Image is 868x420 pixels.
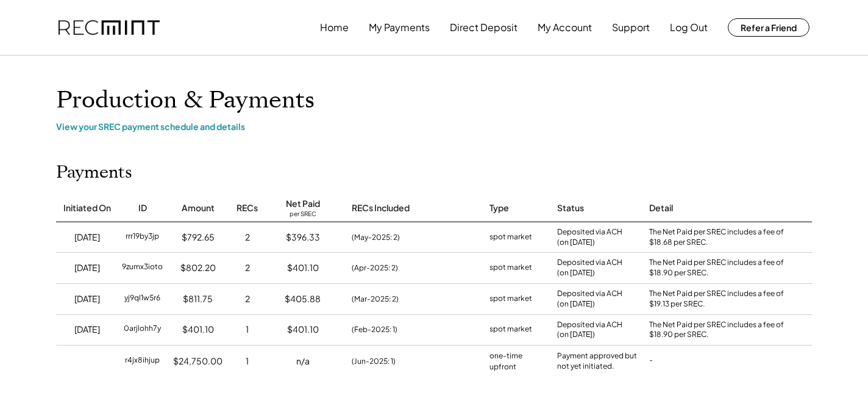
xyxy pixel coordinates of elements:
[138,202,147,214] div: ID
[56,162,132,183] h2: Payments
[352,356,396,367] div: (Jun-2025: 1)
[56,121,812,132] div: View your SREC payment schedule and details
[649,258,789,278] div: The Net Paid per SREC includes a fee of $18.90 per SREC.
[557,351,637,372] div: Payment approved but not yet initiated.
[489,324,532,336] div: spot market
[557,258,622,278] div: Deposited via ACH (on [DATE])
[125,355,160,367] div: r4jx8ihjup
[728,18,809,37] button: Refer a Friend
[287,262,319,274] div: $401.10
[352,294,399,305] div: (Mar-2025: 2)
[450,15,518,40] button: Direct Deposit
[237,202,258,214] div: RECs
[489,262,532,274] div: spot market
[557,227,622,248] div: Deposited via ACH (on [DATE])
[489,293,532,305] div: spot market
[287,324,319,336] div: $401.10
[670,15,708,40] button: Log Out
[56,86,812,115] h1: Production & Payments
[182,231,215,244] div: $792.65
[246,324,249,336] div: 1
[74,324,100,336] div: [DATE]
[557,320,622,341] div: Deposited via ACH (on [DATE])
[489,202,509,214] div: Type
[126,231,159,244] div: rrr19by3jp
[489,231,532,244] div: spot market
[538,15,592,40] button: My Account
[183,293,213,305] div: $811.75
[649,320,789,341] div: The Net Paid per SREC includes a fee of $18.90 per SREC.
[124,293,160,305] div: yj9ql1w5r6
[352,202,410,214] div: RECs Included
[286,231,320,244] div: $396.33
[285,293,321,305] div: $405.88
[296,355,310,367] div: n/a
[612,15,650,40] button: Support
[59,20,160,35] img: recmint-logotype%403x.png
[182,324,214,336] div: $401.10
[74,262,100,274] div: [DATE]
[74,231,100,244] div: [DATE]
[74,293,100,305] div: [DATE]
[352,232,400,243] div: (May-2025: 2)
[180,262,216,274] div: $802.20
[290,210,316,219] div: per SREC
[286,198,320,210] div: Net Paid
[649,289,789,310] div: The Net Paid per SREC includes a fee of $19.13 per SREC.
[245,262,250,274] div: 2
[557,289,622,310] div: Deposited via ACH (on [DATE])
[245,293,250,305] div: 2
[122,262,163,274] div: 9zumx3ioto
[649,202,673,214] div: Detail
[245,231,250,244] div: 2
[182,202,215,214] div: Amount
[352,324,397,335] div: (Feb-2025: 1)
[649,355,653,367] div: -
[63,202,111,214] div: Initiated On
[649,227,789,248] div: The Net Paid per SREC includes a fee of $18.68 per SREC.
[489,350,545,372] div: one-time upfront
[246,355,249,367] div: 1
[352,262,398,273] div: (Apr-2025: 2)
[124,324,161,336] div: 0arjlohh7y
[320,15,349,40] button: Home
[173,355,222,367] div: $24,750.00
[369,15,430,40] button: My Payments
[557,202,584,214] div: Status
